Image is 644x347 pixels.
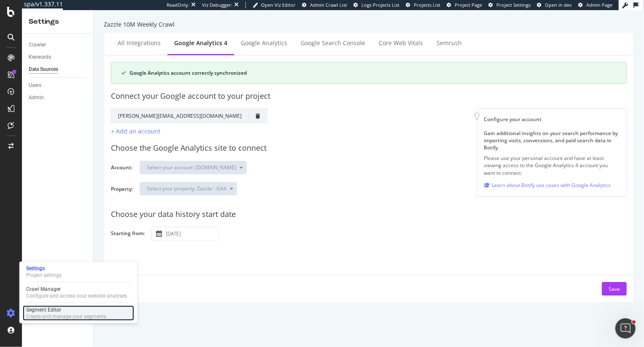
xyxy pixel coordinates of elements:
[496,2,531,8] span: Project Settings
[615,318,636,339] iframe: Intercom live chat
[111,143,627,154] div: Choose the Google Analytics site to connect
[104,20,634,29] div: Zazzle 10M Weekly Crawl
[26,272,62,279] div: Project settings
[488,2,531,8] a: Project Settings
[484,155,620,176] p: Please use your personal account and have at least viewing access to the Google Analytics 4 accou...
[29,65,58,74] div: Data Sources
[26,313,106,320] div: Create and manage your segments
[140,182,237,195] button: Select your property: Zazzle - GA4
[111,91,627,102] div: Connect your Google account to your project
[118,39,161,47] div: All integrations
[310,2,347,8] span: Admin Crawl List
[29,53,51,62] div: Keywords
[174,39,227,47] div: Google Analytics 4
[29,81,87,90] a: Users
[129,69,616,77] div: Google Analytics account correctly synchronized
[261,2,296,8] span: Open Viz Editor
[302,2,347,8] a: Admin Crawl List
[253,2,296,8] a: Open Viz Editor
[26,286,127,293] div: Crawl Manager
[111,209,627,220] div: Choose your data history start date
[140,161,247,174] button: Select your account: [DOMAIN_NAME]
[29,41,87,49] a: Crawler
[111,108,249,123] td: [PERSON_NAME][EMAIL_ADDRESS][DOMAIN_NAME]
[111,185,133,200] label: Property:
[26,306,106,313] div: Segment Editor
[202,2,232,8] div: Viz Debugger:
[29,53,87,62] a: Keywords
[241,39,287,47] div: Google Analytics
[609,285,620,293] div: Save
[23,264,134,279] a: SettingsProject settings
[167,2,189,8] div: ReadOnly:
[447,2,482,8] a: Project Page
[578,2,612,8] a: Admin Page
[586,2,612,8] span: Admin Page
[29,93,44,102] div: Admin
[111,127,160,135] div: + Add an account
[111,127,160,136] button: + Add an account
[353,2,399,8] a: Logs Projects List
[23,306,134,321] a: Segment EditorCreate and manage your segments
[111,164,133,173] label: Account:
[602,282,627,295] button: Save
[484,116,620,123] div: Configure your account
[29,65,87,74] a: Data Sources
[164,227,219,241] input: Select a date
[301,39,365,47] div: Google Search Console
[256,114,260,119] div: trash
[361,2,399,8] span: Logs Projects List
[455,2,482,8] span: Project Page
[23,285,134,300] a: Crawl ManagerConfigure and access your website analyses
[29,41,46,49] div: Crawler
[437,39,462,47] div: Semrush
[537,2,572,8] a: Open in dev
[147,165,236,170] div: Select your account: [DOMAIN_NAME]
[26,293,127,299] div: Configure and access your website analyses
[484,181,611,190] a: Learn about Botify use cases with Google Analytics
[147,186,226,191] div: Select your property: Zazzle - GA4
[111,62,627,84] div: success banner
[29,93,87,102] a: Admin
[406,2,440,8] a: Projects List
[484,130,620,151] div: Gain additional insights on your search performance by importing visits, conversions, and paid se...
[29,17,86,27] div: Settings
[26,265,62,272] div: Settings
[111,230,145,239] label: Starting from:
[379,39,423,47] div: Core Web Vitals
[414,2,440,8] span: Projects List
[545,2,572,8] span: Open in dev
[29,81,41,90] div: Users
